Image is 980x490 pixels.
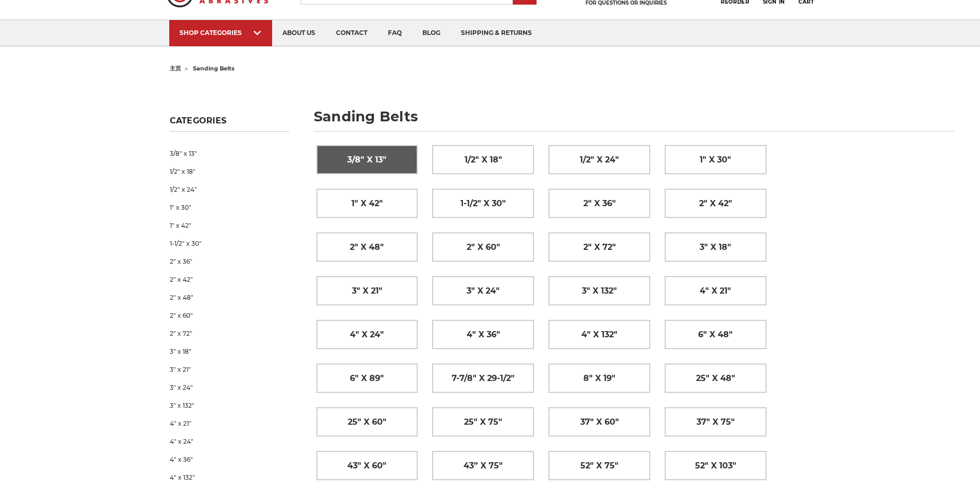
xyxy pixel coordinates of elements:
[317,320,418,349] a: 4" x 24"
[352,282,382,300] span: 3" x 21"
[317,146,418,174] a: 3/8" x 13"
[665,277,766,305] a: 4" x 21"
[326,20,378,46] a: contact
[170,162,289,180] a: 1/2" x 18"
[433,189,533,217] a: 1-1/2" x 30"
[170,180,289,198] a: 1/2" x 24"
[549,451,650,480] a: 52" x 75"
[170,198,289,216] a: 1" x 30"
[433,451,533,480] a: 43” x 75"
[698,326,733,343] span: 6" x 48"
[700,239,731,256] span: 3" x 18"
[170,450,289,468] a: 4" x 36"
[665,364,766,392] a: 25" x 48"
[549,189,650,217] a: 2" x 36"
[170,396,289,414] a: 3" x 132"
[583,239,616,256] span: 2" x 72"
[433,233,533,261] a: 2" x 60"
[700,282,731,300] span: 4" x 21"
[170,116,289,132] h5: Categories
[347,457,386,475] span: 43" x 60"
[350,370,384,387] span: 6" x 89"
[317,408,418,436] a: 25" x 60"
[170,252,289,270] a: 2" x 36"
[170,65,181,72] a: 主页
[465,151,502,169] span: 1/2" x 18"
[582,282,617,300] span: 3" x 132"
[317,451,418,480] a: 43" x 60"
[433,364,533,392] a: 7-7/8" x 29-1/2"
[697,413,735,431] span: 37" x 75"
[317,233,418,261] a: 2" x 48"
[695,457,736,475] span: 52" x 103"
[170,432,289,450] a: 4" x 24"
[467,326,500,343] span: 4" x 36"
[317,189,418,217] a: 1" x 42"
[700,151,731,169] span: 1" x 30"
[272,20,326,46] a: about us
[549,408,650,436] a: 37" x 60"
[467,282,500,300] span: 3" x 24"
[170,378,289,396] a: 3" x 24"
[433,277,533,305] a: 3" x 24"
[549,146,650,174] a: 1/2" x 24"
[170,414,289,432] a: 4" x 21"
[351,195,383,212] span: 1" x 42"
[193,65,235,72] span: sanding belts
[170,306,289,324] a: 2" x 60"
[460,195,506,212] span: 1-1/2" x 30"
[317,364,418,392] a: 6" x 89"
[549,277,650,305] a: 3" x 132"
[583,195,616,212] span: 2" x 36"
[665,408,766,436] a: 37" x 75"
[314,110,955,132] h1: sanding belts
[170,324,289,342] a: 2" x 72"
[170,468,289,486] a: 4" x 132"
[170,270,289,288] a: 2" x 42"
[348,413,386,431] span: 25" x 60"
[549,320,650,349] a: 4" x 132"
[180,29,262,37] div: SHOP CATEGORIES
[170,234,289,252] a: 1-1/2" x 30"
[433,408,533,436] a: 25" x 75"
[580,457,618,475] span: 52" x 75"
[451,20,542,46] a: shipping & returns
[433,320,533,349] a: 4" x 36"
[170,360,289,378] a: 3" x 21"
[549,233,650,261] a: 2" x 72"
[580,413,619,431] span: 37" x 60"
[452,370,514,387] span: 7-7/8" x 29-1/2"
[696,370,735,387] span: 25" x 48"
[549,364,650,392] a: 8" x 19"
[170,288,289,306] a: 2" x 48"
[317,277,418,305] a: 3" x 21"
[170,342,289,360] a: 3" x 18"
[464,457,503,475] span: 43” x 75"
[347,151,386,169] span: 3/8" x 13"
[665,451,766,480] a: 52" x 103"
[699,195,732,212] span: 2" x 42"
[350,239,384,256] span: 2" x 48"
[412,20,451,46] a: blog
[665,189,766,217] a: 2" x 42"
[433,146,533,174] a: 1/2" x 18"
[467,239,500,256] span: 2" x 60"
[665,233,766,261] a: 3" x 18"
[665,320,766,349] a: 6" x 48"
[170,144,289,162] a: 3/8" x 13"
[464,413,502,431] span: 25" x 75"
[350,326,384,343] span: 4" x 24"
[378,20,412,46] a: faq
[583,370,615,387] span: 8" x 19"
[665,146,766,174] a: 1" x 30"
[580,151,619,169] span: 1/2" x 24"
[170,216,289,234] a: 1" x 42"
[581,326,617,343] span: 4" x 132"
